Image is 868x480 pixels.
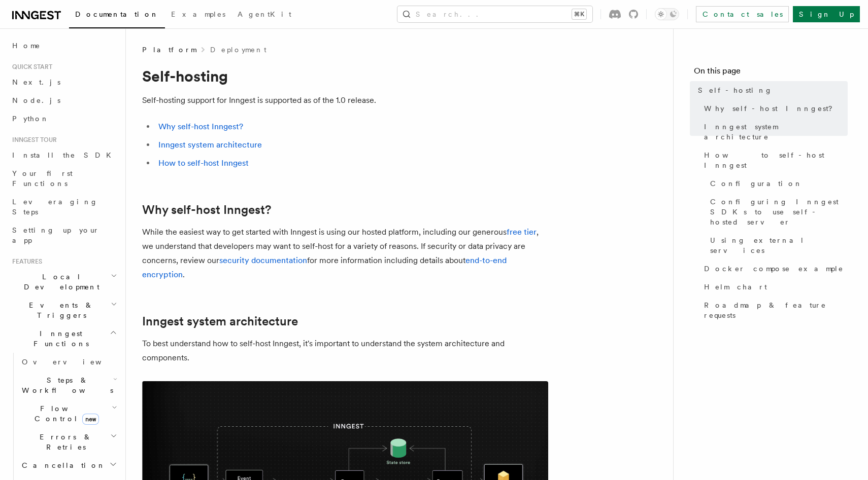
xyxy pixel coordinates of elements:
[8,193,119,221] a: Leveraging Steps
[8,73,119,91] a: Next.js
[704,150,848,170] span: How to self-host Inngest
[8,136,57,144] span: Inngest tour
[18,403,112,424] span: Flow Control
[8,296,119,324] button: Events & Triggers
[142,203,271,217] a: Why self-host Inngest?
[142,67,548,85] h1: Self-hosting
[219,255,307,265] a: security documentation
[710,178,803,189] span: Configuration
[704,282,767,292] span: Helm chart
[793,6,860,22] a: Sign Up
[18,375,113,395] span: Steps & Workflows
[700,99,848,118] a: Why self-host Inngest?
[171,10,225,18] span: Examples
[18,371,119,399] button: Steps & Workflows
[8,268,119,296] button: Local Development
[700,118,848,146] a: Inngest system architecture
[700,146,848,174] a: How to self-host Inngest
[8,328,110,349] span: Inngest Functions
[165,3,231,27] a: Examples
[704,103,840,114] span: Why self-host Inngest?
[142,225,548,282] p: While the easiest way to get started with Inngest is using our hosted platform, including our gen...
[704,122,848,142] span: Inngest system architecture
[18,456,119,474] button: Cancellation
[210,45,266,55] a: Deployment
[8,36,119,55] a: Home
[704,264,844,274] span: Docker compose example
[8,300,111,320] span: Events & Triggers
[18,460,106,470] span: Cancellation
[238,10,291,18] span: AgentKit
[507,227,537,237] a: free tier
[22,358,126,366] span: Overview
[8,91,119,109] a: Node.js
[8,272,111,292] span: Local Development
[12,169,73,188] span: Your first Functions
[696,6,789,22] a: Contact sales
[710,235,848,255] span: Using external services
[8,109,119,128] a: Python
[700,278,848,296] a: Helm chart
[8,221,119,249] a: Setting up your app
[18,399,119,428] button: Flow Controlnew
[8,324,119,353] button: Inngest Functions
[12,41,41,51] span: Home
[82,414,99,425] span: new
[397,6,592,22] button: Search...⌘K
[142,93,548,107] p: Self-hosting support for Inngest is supported as of the 1.0 release.
[8,164,119,193] a: Your first Functions
[698,85,773,95] span: Self-hosting
[8,63,52,71] span: Quick start
[694,65,848,81] h4: On this page
[142,45,196,55] span: Platform
[158,158,249,168] a: How to self-host Inngest
[18,432,110,452] span: Errors & Retries
[69,3,165,28] a: Documentation
[706,231,848,260] a: Using external services
[158,140,262,150] a: Inngest system architecture
[142,337,548,365] p: To best understand how to self-host Inngest, it's important to understand the system architecture...
[18,353,119,371] a: Overview
[12,226,99,244] span: Setting up your app
[706,193,848,231] a: Configuring Inngest SDKs to use self-hosted server
[142,314,298,328] a: Inngest system architecture
[655,8,679,20] button: Toggle dark mode
[12,198,98,216] span: Leveraging Steps
[18,428,119,456] button: Errors & Retries
[700,296,848,324] a: Roadmap & feature requests
[694,81,848,99] a: Self-hosting
[158,122,243,131] a: Why self-host Inngest?
[8,257,42,266] span: Features
[12,78,60,86] span: Next.js
[231,3,297,27] a: AgentKit
[572,9,586,19] kbd: ⌘K
[75,10,159,18] span: Documentation
[12,151,117,159] span: Install the SDK
[706,174,848,193] a: Configuration
[12,96,60,104] span: Node.js
[704,300,848,320] span: Roadmap & feature requests
[8,146,119,164] a: Install the SDK
[12,115,49,123] span: Python
[710,197,848,227] span: Configuring Inngest SDKs to use self-hosted server
[700,260,848,278] a: Docker compose example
